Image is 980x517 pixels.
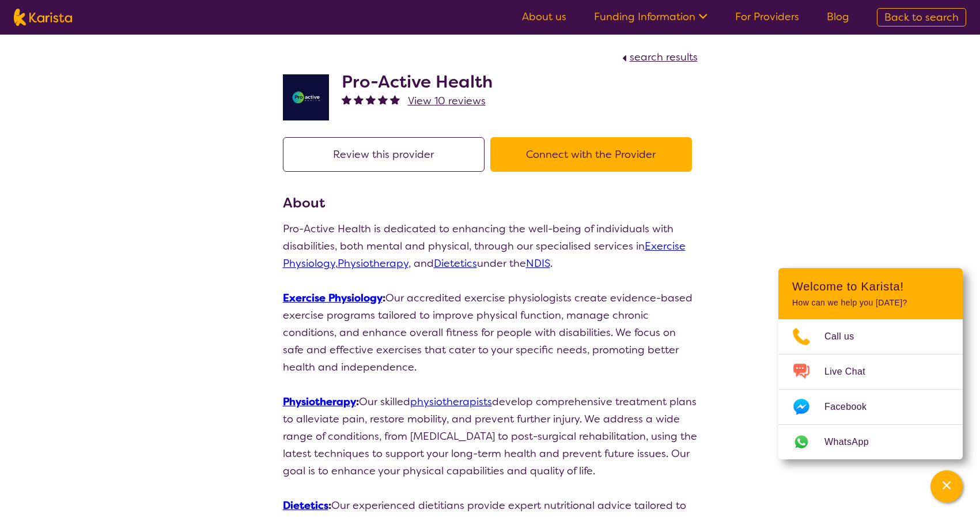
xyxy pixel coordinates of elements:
h2: Welcome to Karista! [792,280,949,293]
a: Dietetics [283,499,328,512]
a: Funding Information [594,10,707,24]
a: Review this provider [283,148,490,161]
p: Our accredited exercise physiologists create evidence-based exercise programs tailored to improve... [283,289,698,376]
strong: : [283,291,385,305]
img: fullstar [378,95,388,104]
img: fullstar [354,95,364,104]
a: Connect with the Provider [490,148,698,161]
img: fullstar [342,95,351,104]
button: Connect with the Provider [490,137,692,172]
p: Our skilled develop comprehensive treatment plans to alleviate pain, restore mobility, and preven... [283,393,698,480]
p: Pro-Active Health is dedicated to enhancing the well-being of individuals with disabilities, both... [283,220,698,272]
a: physiotherapists [410,395,492,409]
span: search results [630,50,698,64]
span: Live Chat [824,363,879,380]
ul: Choose channel [778,319,963,459]
h3: About [283,193,698,213]
span: Facebook [824,398,880,416]
span: WhatsApp [824,433,883,451]
img: fullstar [390,95,400,104]
img: jdgr5huzsaqxc1wfufya.png [283,74,329,120]
a: Physiotherapy [283,395,356,409]
span: Call us [824,328,868,345]
a: View 10 reviews [408,92,486,110]
a: For Providers [735,10,799,24]
a: About us [522,10,566,24]
div: Channel Menu [778,268,963,459]
img: Karista logo [14,9,72,26]
span: Back to search [884,10,959,24]
a: Physiotherapy [338,256,408,270]
button: Review this provider [283,137,485,172]
button: Channel Menu [930,470,963,503]
strong: : [283,395,359,409]
a: Web link opens in a new tab. [778,425,963,459]
h2: Pro-Active Health [342,71,493,92]
a: search results [619,50,698,64]
a: Dietetics [434,256,477,270]
a: Exercise Physiology [283,291,383,305]
a: Blog [827,10,849,24]
a: Back to search [877,8,966,27]
img: fullstar [366,95,376,104]
span: View 10 reviews [408,94,486,108]
strong: : [283,499,331,512]
a: NDIS [526,256,550,270]
p: How can we help you [DATE]? [792,298,949,308]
